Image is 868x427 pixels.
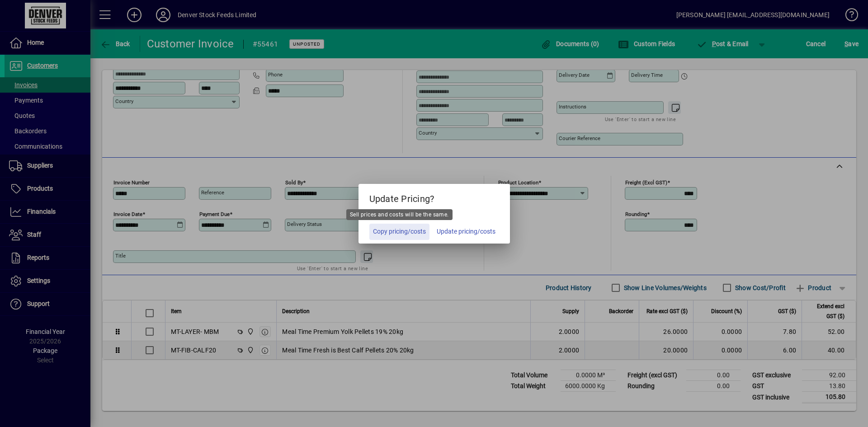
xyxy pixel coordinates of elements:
[433,224,499,240] button: Update pricing/costs
[373,227,426,236] span: Copy pricing/costs
[369,224,429,240] button: Copy pricing/costs
[346,209,453,220] div: Sell prices and costs will be the same.
[437,227,495,236] span: Update pricing/costs
[359,184,510,210] h5: Update Pricing?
